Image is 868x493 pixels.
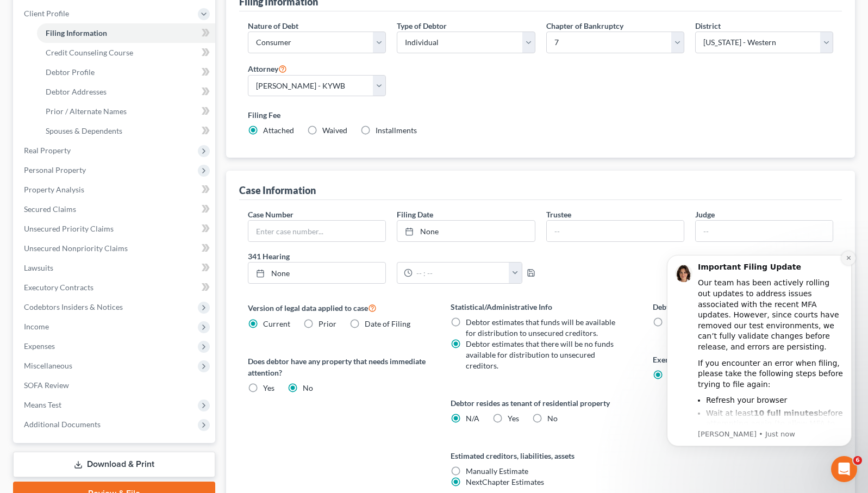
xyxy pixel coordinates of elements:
[24,341,55,351] span: Expenses
[24,322,49,331] span: Income
[322,126,347,135] span: Waived
[37,102,215,121] a: Prior / Alternate Names
[508,414,519,423] span: Yes
[397,209,433,220] label: Filing Date
[451,450,631,461] label: Estimated creditors, liabilities, assets
[24,302,123,311] span: Codebtors Insiders & Notices
[37,43,215,63] a: Credit Counseling Course
[376,126,417,135] span: Installments
[397,221,534,241] a: None
[13,452,215,477] a: Download & Print
[248,263,385,283] a: None
[15,180,215,199] a: Property Analysis
[831,456,857,482] iframe: Intercom live chat
[248,355,428,378] label: Does debtor have any property that needs immediate attention?
[24,283,93,292] span: Executory Contracts
[37,82,215,102] a: Debtor Addresses
[466,317,615,338] span: Debtor estimates that funds will be available for distribution to unsecured creditors.
[24,165,86,174] span: Personal Property
[46,48,133,57] span: Credit Counseling Course
[248,209,294,220] label: Case Number
[397,20,447,32] label: Type of Debtor
[413,263,509,283] input: -- : --
[15,278,215,297] a: Executory Contracts
[466,477,544,486] span: NextChapter Estimates
[24,420,101,429] span: Additional Documents
[24,361,72,370] span: Miscellaneous
[24,146,71,155] span: Real Property
[46,87,107,96] span: Debtor Addresses
[15,376,215,395] a: SOFA Review
[547,414,558,423] span: No
[24,204,76,214] span: Secured Claims
[24,263,53,272] span: Lawsuits
[263,126,294,135] span: Attached
[24,244,128,253] span: Unsecured Nonpriority Claims
[365,319,410,328] span: Date of Filing
[37,121,215,141] a: Spouses & Dependents
[248,62,287,75] label: Attorney
[24,9,69,18] span: Client Profile
[46,107,127,116] span: Prior / Alternate Names
[319,319,336,328] span: Prior
[248,20,298,32] label: Nature of Debt
[853,456,862,465] span: 6
[466,414,479,423] span: N/A
[24,185,84,194] span: Property Analysis
[15,199,215,219] a: Secured Claims
[547,221,684,241] input: --
[695,209,715,220] label: Judge
[466,339,614,370] span: Debtor estimates that there will be no funds available for distribution to unsecured creditors.
[24,380,69,390] span: SOFA Review
[15,239,215,258] a: Unsecured Nonpriority Claims
[15,258,215,278] a: Lawsuits
[46,28,107,38] span: Filing Information
[15,219,215,239] a: Unsecured Priority Claims
[24,224,114,233] span: Unsecured Priority Claims
[46,126,122,135] span: Spouses & Dependents
[546,209,571,220] label: Trustee
[239,184,316,197] div: Case Information
[451,397,631,409] label: Debtor resides as tenant of residential property
[37,23,215,43] a: Filing Information
[46,67,95,77] span: Debtor Profile
[651,241,868,488] iframe: Intercom notifications message
[248,109,833,121] label: Filing Fee
[263,319,290,328] span: Current
[24,400,61,409] span: Means Test
[303,383,313,392] span: No
[695,20,721,32] label: District
[696,221,833,241] input: --
[466,466,528,476] span: Manually Estimate
[248,221,385,241] input: Enter case number...
[242,251,540,262] label: 341 Hearing
[37,63,215,82] a: Debtor Profile
[263,383,274,392] span: Yes
[451,301,631,313] label: Statistical/Administrative Info
[546,20,623,32] label: Chapter of Bankruptcy
[248,301,428,314] label: Version of legal data applied to case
